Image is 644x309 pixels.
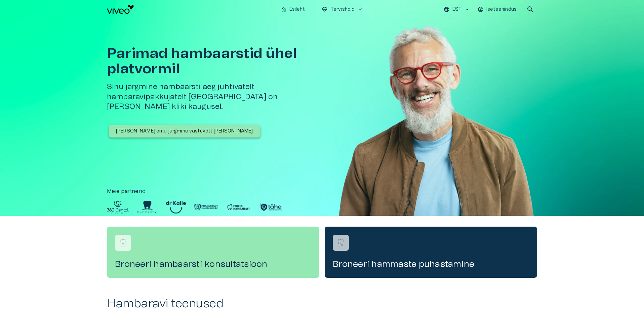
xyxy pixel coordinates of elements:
[116,128,253,135] p: [PERSON_NAME] oma järgmine vastuvõtt [PERSON_NAME]
[194,201,218,214] img: Partner logo
[333,259,529,270] h4: Broneeri hammaste puhastamine
[278,5,308,14] button: homeEsileht
[107,5,275,14] a: Navigate to homepage
[118,238,128,248] img: Broneeri hambaarsti konsultatsioon logo
[322,6,328,12] span: ecg_heart
[107,82,325,112] h5: Sinu järgmine hambaarsti aeg juhtivatelt hambaravipakkujatelt [GEOGRAPHIC_DATA] on [PERSON_NAME] ...
[258,201,283,214] img: Partner logo
[137,201,158,214] img: Partner logo
[289,6,305,13] p: Esileht
[166,201,186,214] img: Partner logo
[107,5,134,14] img: Viveo logo
[443,5,471,14] button: EST
[336,238,346,248] img: Broneeri hammaste puhastamine logo
[109,125,260,138] button: [PERSON_NAME] oma järgmine vastuvõtt [PERSON_NAME]
[335,19,537,236] img: Man with glasses smiling
[115,259,311,270] h4: Broneeri hambaarsti konsultatsioon
[452,6,461,13] p: EST
[325,227,537,278] a: Navigate to service booking
[357,6,363,12] span: keyboard_arrow_down
[107,201,129,214] img: Partner logo
[281,6,287,12] span: home
[526,5,534,13] span: search
[486,6,517,13] p: Iseteenindus
[477,5,518,14] button: Iseteenindus
[226,201,250,214] img: Partner logo
[107,46,325,77] h1: Parimad hambaarstid ühel platvormil
[107,227,319,278] a: Navigate to service booking
[330,6,355,13] p: Tervishoid
[107,187,537,195] p: Meie partnerid :
[319,5,366,14] button: ecg_heartTervishoidkeyboard_arrow_down
[524,3,537,16] button: open search modal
